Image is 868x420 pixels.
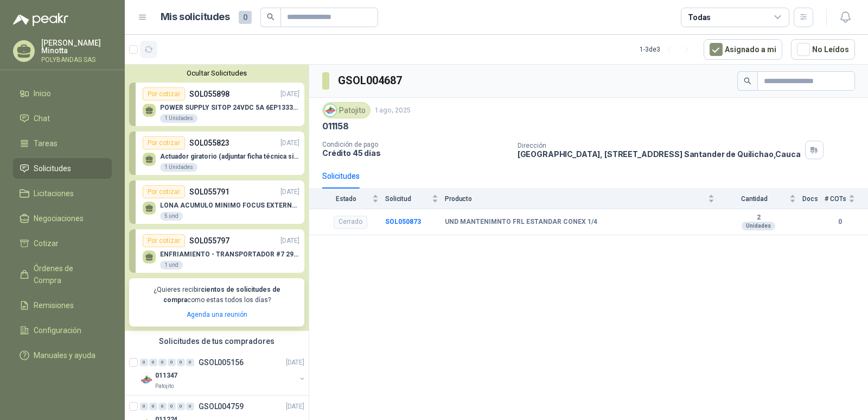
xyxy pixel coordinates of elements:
[34,87,51,99] span: Inicio
[445,189,721,209] th: Producto
[742,222,775,230] div: Unidades
[186,359,194,366] div: 0
[13,183,112,204] a: Licitaciones
[375,105,411,116] p: 1 ago, 2025
[286,357,304,367] p: [DATE]
[187,311,247,318] a: Agenda una reunión
[140,373,153,386] img: Company Logo
[267,13,275,21] span: search
[322,121,349,132] p: 011158
[13,13,68,26] img: Logo peakr
[186,403,194,410] div: 0
[129,180,304,224] a: Por cotizarSOL055791[DATE] LONA ACUMULO MINIMO FOCUS EXTERNA A Y B 2200 MM LARGO * 150 MM ANCHO L...
[802,189,825,209] th: Docs
[160,250,299,258] p: ENFRIAMIENTO - TRANSPORTADOR #7 29550 MM LARGO * 1100 MM ANCHO L3
[704,39,782,60] button: Asignado a mi
[177,403,185,410] div: 0
[13,208,112,229] a: Negociaciones
[34,299,74,311] span: Remisiones
[744,77,751,85] span: search
[385,189,445,209] th: Solicitud
[125,65,309,331] div: Ocultar SolicitudesPor cotizarSOL055898[DATE] POWER SUPPLY SITOP 24VDC 5A 6EP13333BA101 UnidadesP...
[199,403,244,410] p: GSOL004759
[163,286,280,304] b: cientos de solicitudes de compra
[445,218,597,227] b: UND MANTENIMNTO FRL ESTANDAR CONEX 1/4
[322,170,360,182] div: Solicitudes
[149,403,157,410] div: 0
[324,104,336,116] img: Company Logo
[34,212,84,224] span: Negociaciones
[168,403,176,410] div: 0
[825,189,868,209] th: # COTs
[41,57,112,63] p: POLYBANDAS SAS
[13,108,112,129] a: Chat
[129,131,304,175] a: Por cotizarSOL055823[DATE] Actuador giratorio (adjuntar ficha técnica si es diferente a festo)1 U...
[13,133,112,154] a: Tareas
[688,11,711,23] div: Todas
[143,136,185,149] div: Por cotizar
[129,229,304,273] a: Por cotizarSOL055797[DATE] ENFRIAMIENTO - TRANSPORTADOR #7 29550 MM LARGO * 1100 MM ANCHO L31 und
[189,186,229,198] p: SOL055791
[136,285,298,305] p: ¿Quieres recibir como estas todos los días?
[721,195,787,203] span: Cantidad
[280,89,299,99] p: [DATE]
[160,212,183,221] div: 5 und
[721,214,796,222] b: 2
[825,217,855,227] b: 0
[34,349,95,361] span: Manuales y ayuda
[322,195,370,203] span: Estado
[177,359,185,366] div: 0
[161,9,230,25] h1: Mis solicitudes
[322,141,509,148] p: Condición de pago
[189,235,229,247] p: SOL055797
[155,382,174,391] p: Patojito
[129,83,304,126] a: Por cotizarSOL055898[DATE] POWER SUPPLY SITOP 24VDC 5A 6EP13333BA101 Unidades
[518,149,801,159] p: [GEOGRAPHIC_DATA], [STREET_ADDRESS] Santander de Quilichao , Cauca
[791,39,855,60] button: No Leídos
[34,137,58,149] span: Tareas
[640,41,695,58] div: 1 - 3 de 3
[129,69,304,77] button: Ocultar Solicitudes
[189,88,229,100] p: SOL055898
[34,187,74,199] span: Licitaciones
[13,233,112,254] a: Cotizar
[239,11,252,24] span: 0
[125,331,309,352] div: Solicitudes de tus compradores
[334,216,367,229] div: Cerrado
[140,359,148,366] div: 0
[160,261,183,269] div: 1 und
[13,345,112,366] a: Manuales y ayuda
[825,195,846,203] span: # COTs
[158,403,167,410] div: 0
[34,112,50,124] span: Chat
[309,189,385,209] th: Estado
[338,72,404,89] h3: GSOL004687
[280,187,299,197] p: [DATE]
[160,202,299,209] p: LONA ACUMULO MINIMO FOCUS EXTERNA A Y B 2200 MM LARGO * 150 MM ANCHO L1
[721,189,802,209] th: Cantidad
[385,218,421,225] a: SOL050873
[143,234,185,247] div: Por cotizar
[385,195,430,203] span: Solicitud
[160,163,197,172] div: 1 Unidades
[13,83,112,104] a: Inicio
[155,370,177,380] p: 011347
[13,320,112,341] a: Configuración
[13,258,112,291] a: Órdenes de Compra
[140,403,148,410] div: 0
[158,359,167,366] div: 0
[34,324,81,336] span: Configuración
[280,236,299,246] p: [DATE]
[140,356,307,391] a: 0 0 0 0 0 0 GSOL005156[DATE] Company Logo011347Patojito
[199,359,244,366] p: GSOL005156
[34,162,71,174] span: Solicitudes
[160,104,299,111] p: POWER SUPPLY SITOP 24VDC 5A 6EP13333BA10
[149,359,157,366] div: 0
[143,185,185,198] div: Por cotizar
[34,237,59,249] span: Cotizar
[286,401,304,411] p: [DATE]
[322,102,371,118] div: Patojito
[13,158,112,179] a: Solicitudes
[34,262,101,286] span: Órdenes de Compra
